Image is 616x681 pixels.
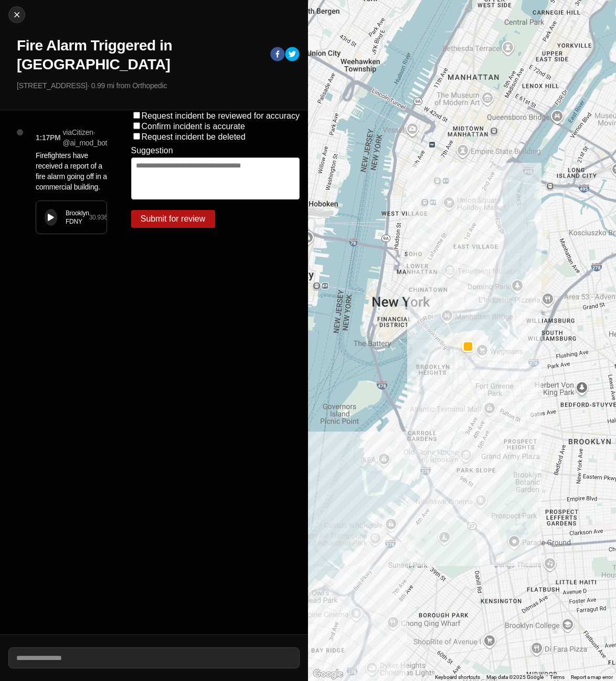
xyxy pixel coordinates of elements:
[142,111,300,120] label: Request incident be reviewed for accuracy
[486,674,544,680] span: Map data ©2025 Google
[17,80,300,91] p: [STREET_ADDRESS] · 0.99 mi from Orthopedic
[131,146,173,155] label: Suggestion
[311,667,345,681] img: Google
[142,132,246,141] label: Request incident be deleted
[550,674,565,680] a: Terms (opens in new tab)
[131,210,215,228] button: Submit for review
[285,47,300,64] button: twitter
[63,127,108,148] p: via Citizen · @ ai_mod_bot
[435,674,480,681] button: Keyboard shortcuts
[8,6,25,23] button: cancel
[142,122,245,131] label: Confirm incident is accurate
[17,36,262,74] h1: Fire Alarm Triggered in [GEOGRAPHIC_DATA]
[12,9,22,20] img: cancel
[311,667,345,681] a: Open this area in Google Maps (opens a new window)
[89,213,111,222] div: 30.936 s
[36,132,61,143] p: 1:17PM
[36,150,107,192] p: Firefighters have received a report of a fire alarm going off in a commercial building.
[571,674,613,680] a: Report a map error
[66,209,89,226] div: Brooklyn FDNY
[270,47,285,64] button: facebook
